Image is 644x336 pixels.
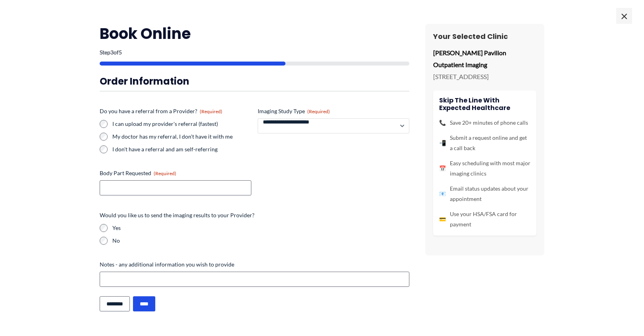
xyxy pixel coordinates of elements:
label: Yes [112,224,409,232]
span: 3 [110,49,114,56]
h2: Book Online [100,24,409,43]
span: 📲 [439,138,446,148]
legend: Do you have a referral from a Provider? [100,107,222,115]
label: No [112,237,409,245]
span: 💳 [439,214,446,224]
span: 📧 [439,189,446,199]
label: Notes - any additional information you wish to provide [100,261,409,268]
p: [PERSON_NAME] Pavilion Outpatient Imaging [433,47,536,70]
label: My doctor has my referral, I don't have it with me [112,133,251,141]
h4: Skip the line with Expected Healthcare [439,97,530,112]
li: Submit a request online and get a call back [439,133,530,153]
span: 📞 [439,118,446,128]
h3: Order Information [100,75,409,87]
legend: Would you like us to send the imaging results to your Provider? [100,211,255,219]
li: Email status updates about your appointment [439,183,530,204]
label: Imaging Study Type [258,107,409,115]
span: (Required) [154,170,176,176]
p: [STREET_ADDRESS] [433,71,536,83]
span: × [616,8,632,24]
label: I don't have a referral and am self-referring [112,145,251,153]
li: Easy scheduling with most major imaging clinics [439,158,530,179]
span: 5 [119,49,122,56]
li: Save 20+ minutes of phone calls [439,118,530,128]
span: (Required) [307,108,330,114]
span: (Required) [200,108,222,114]
p: Step of [100,50,409,55]
label: Body Part Requested [100,169,251,177]
li: Use your HSA/FSA card for payment [439,209,530,230]
h3: Your Selected Clinic [433,32,536,41]
label: I can upload my provider's referral (fastest) [112,120,251,128]
span: 📅 [439,163,446,174]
